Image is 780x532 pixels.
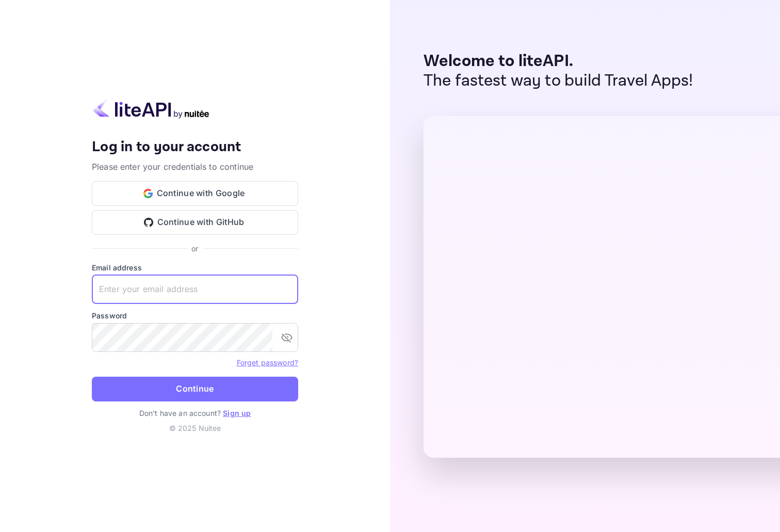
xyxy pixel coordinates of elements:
p: The fastest way to build Travel Apps! [424,71,693,91]
label: Password [92,310,298,321]
button: Continue [92,377,298,401]
img: liteapi [92,99,210,119]
h4: Log in to your account [92,138,298,156]
input: Enter your email address [92,275,298,304]
button: Continue with GitHub [92,210,298,235]
a: Forget password? [237,358,298,367]
button: Continue with Google [92,181,298,206]
a: Sign up [223,409,251,417]
a: Forget password? [237,357,298,367]
p: © 2025 Nuitee [92,423,298,433]
p: Don't have an account? [92,408,298,418]
p: Welcome to liteAPI. [424,52,693,71]
label: Email address [92,262,298,273]
p: Please enter your credentials to continue [92,160,298,173]
button: toggle password visibility [277,327,297,348]
p: or [191,243,198,254]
